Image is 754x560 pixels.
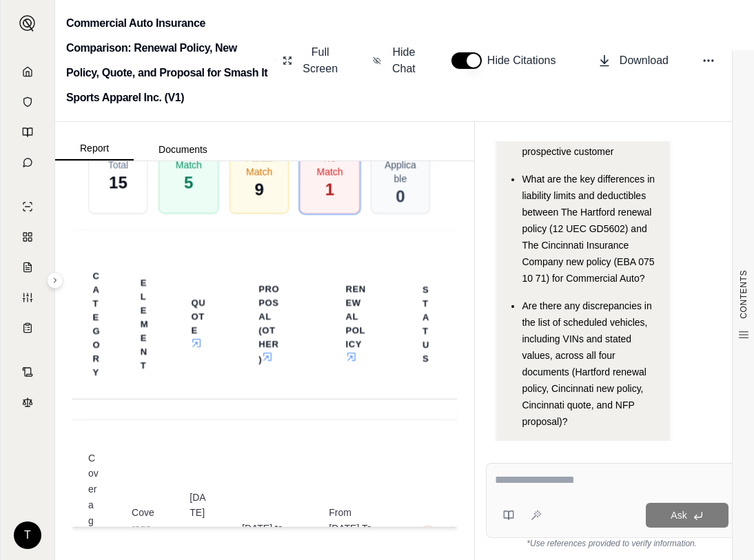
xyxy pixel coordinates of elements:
[9,88,46,116] a: Documents Vault
[329,273,383,374] th: Renewal Policy
[277,39,345,83] button: Full Screen
[486,538,737,549] div: *Use references provided to verify information.
[47,272,63,289] button: Expand sidebar
[9,193,46,220] a: Single Policy
[406,274,446,373] th: Status
[646,503,728,528] button: Ask
[383,143,418,185] span: Not Applicable
[176,157,202,171] span: Match
[9,284,46,311] a: Custom Report
[325,178,334,200] span: 1
[9,118,46,146] a: Prompt Library
[9,314,46,342] a: Coverage Table
[738,270,749,319] span: CONTENTS
[242,273,296,374] th: Proposal (Other)
[184,171,193,193] span: 5
[9,253,46,281] a: Claim Coverage
[9,358,46,386] a: Contract Analysis
[522,174,655,284] span: What are the key differences in liability limits and deductibles between The Hartford renewal pol...
[522,300,651,427] span: Are there any discrepancies in the list of scheduled vehicles, including VINs and stated values, ...
[487,52,564,69] span: Hide Citations
[620,52,669,69] span: Download
[175,287,225,360] th: Quote
[108,157,129,171] span: Total
[14,10,41,37] button: Expand sidebar
[671,510,686,521] span: Ask
[9,58,46,85] a: Home
[9,149,46,176] a: Chat
[66,11,268,110] h2: Commercial Auto Insurance Comparison: Renewal Policy, New Policy, Quote, and Proposal for Smash I...
[124,267,165,380] th: Element
[367,39,424,83] button: Hide Chat
[592,47,674,74] button: Download
[9,223,46,251] a: Policy Comparisons
[55,137,134,160] button: Report
[241,150,277,178] span: Partial Match
[300,44,340,77] span: Full Screen
[389,44,418,77] span: Hide Chat
[255,178,264,200] span: 9
[19,15,36,32] img: Expand sidebar
[396,185,405,207] span: 0
[14,521,41,549] div: T
[76,260,116,387] th: Category
[242,520,296,551] span: [DATE] to [DATE]
[109,171,128,193] span: 15
[312,150,347,178] span: No Match
[9,388,46,416] a: Legal Search Engine
[134,138,232,160] button: Documents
